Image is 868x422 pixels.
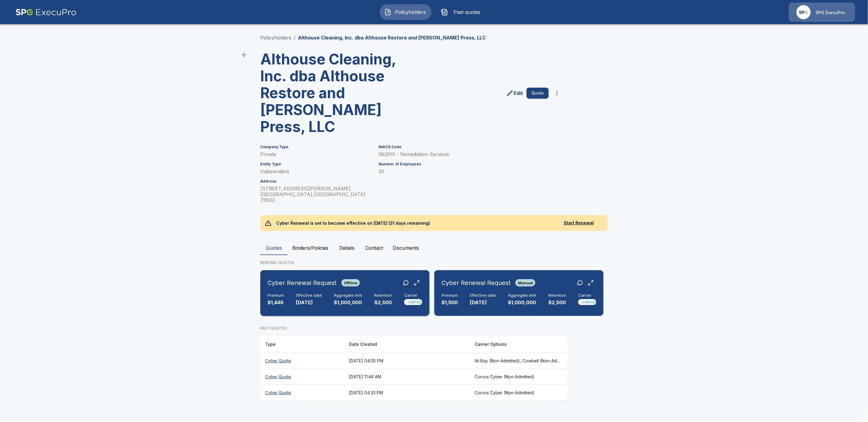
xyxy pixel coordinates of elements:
[260,260,608,265] p: RENEWAL QUOTES
[294,34,296,41] li: /
[404,299,422,305] img: Carrier
[260,169,371,174] p: Independent
[379,145,549,149] h6: NAICS Code
[380,4,432,20] button: Policyholders IconPolicyholders
[379,169,549,174] p: 50
[239,49,251,61] a: back
[442,293,458,298] h6: Premium
[797,5,811,19] img: Agency Icon
[394,8,427,16] span: Policyholders
[260,51,409,135] h3: Althouse Cleaning, Inc. dba Althouse Restore and [PERSON_NAME] Press, LLC
[470,293,496,298] h6: Effective date
[508,299,536,306] p: $1,000,000
[268,299,284,306] p: $1,446
[374,293,392,298] h6: Retention
[268,293,284,298] h6: Premium
[260,186,371,203] p: [STREET_ADDRESS][PERSON_NAME] [GEOGRAPHIC_DATA] , [GEOGRAPHIC_DATA] 79922
[15,3,77,22] img: AA Logo
[287,241,333,255] button: Binders/Policies
[451,8,484,16] span: Past quotes
[470,385,568,401] th: Corvus Cyber (Non-Admitted)
[344,385,470,401] th: [DATE] 04:33 PM
[470,353,568,369] th: At-Bay (Non-Admitted), Cowbell (Non-Admitted), Cowbell (Admitted), Tokio Marine TMHCC (Non-Admitt...
[388,241,424,255] button: Documents
[341,280,360,285] span: Offline
[333,241,360,255] button: Details
[296,293,322,298] h6: Effective date
[360,241,388,255] button: Contact
[548,299,566,306] p: $2,500
[271,215,435,231] p: Cyber Renewal is set to become effective on [DATE] (31 days remaining)
[296,299,322,306] p: [DATE]
[344,336,470,353] th: Date Created
[334,299,362,306] p: $1,000,000
[470,369,568,385] th: Corvus Cyber (Non-Admitted)
[374,299,392,306] p: $2,500
[548,293,566,298] h6: Retention
[344,353,470,369] th: [DATE] 04:05 PM
[260,35,291,41] a: Policyholders
[298,34,486,41] p: Althouse Cleaning, Inc. dba Althouse Restore and [PERSON_NAME] Press, LLC
[441,8,448,16] img: Past quotes Icon
[384,8,391,16] img: Policyholders Icon
[260,336,568,401] table: responsive table
[260,162,371,166] h6: Entity Type
[404,293,422,298] h6: Carrier
[260,241,608,255] div: policyholder tabs
[514,89,523,97] p: Edit
[379,162,549,166] h6: Number of Employees
[789,3,855,22] a: Agency IconSPG ExecuPro
[551,87,563,99] button: more
[260,385,344,401] th: Cyber Quote
[379,152,549,157] p: 562910 - Remediation Services
[268,278,337,288] h6: Cyber Renewal Request
[436,4,488,20] button: Past quotes IconPast quotes
[578,293,596,298] h6: Carrier
[470,336,568,353] th: Carrier Options
[344,369,470,385] th: [DATE] 11:46 AM
[505,88,524,98] a: edit
[260,369,344,385] th: Cyber Quote
[555,217,603,229] button: Start Renewal
[260,353,344,369] th: Cyber Quote
[578,299,596,305] img: Carrier
[527,88,549,99] button: Quote
[515,280,535,285] span: Manual
[470,299,496,306] p: [DATE]
[260,152,371,157] p: Private
[442,278,511,288] h6: Cyber Renewal Request
[260,145,371,149] h6: Company Type
[260,179,371,183] h6: Address
[260,336,344,353] th: Type
[816,10,845,16] p: SPG ExecuPro
[508,293,536,298] h6: Aggregate limit
[260,326,568,331] p: PAST QUOTES
[442,299,458,306] p: $1,500
[334,293,362,298] h6: Aggregate limit
[260,241,287,255] button: Quotes
[260,34,486,41] nav: breadcrumb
